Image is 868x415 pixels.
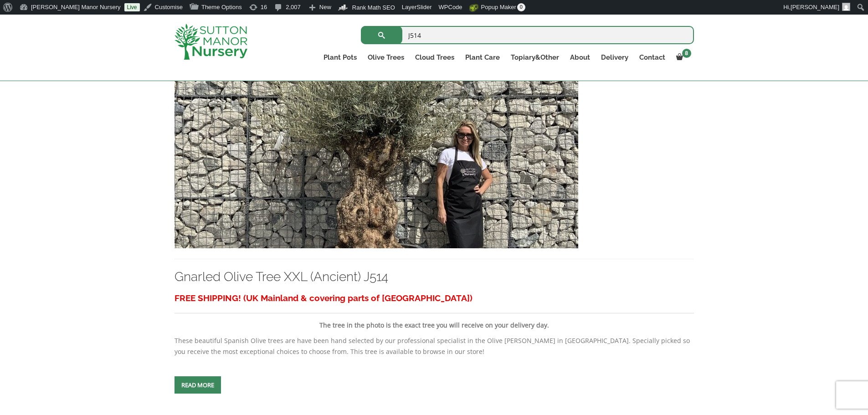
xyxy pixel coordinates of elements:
h3: FREE SHIPPING! (UK Mainland & covering parts of [GEOGRAPHIC_DATA]) [175,290,694,307]
span: Rank Math SEO [352,4,395,11]
a: Gnarled Olive Tree XXL (Ancient) J514 [175,145,578,154]
strong: The tree in the photo is the exact tree you will receive on your delivery day. [319,321,549,329]
img: logo [175,24,247,60]
a: Cloud Trees [410,51,460,64]
img: Gnarled Olive Tree XXL (Ancient) J514 - 4AE9745D FE2A 49C2 BB2F 95B8D19F1A56 1 105 c [175,52,578,248]
a: About [565,51,596,64]
div: These beautiful Spanish Olive trees are have been hand selected by our professional specialist in... [175,290,694,357]
a: Contact [634,51,671,64]
a: Olive Trees [362,51,410,64]
input: Search... [361,26,694,44]
span: 8 [682,49,691,58]
a: Delivery [596,51,634,64]
a: Topiary&Other [505,51,565,64]
span: 0 [517,3,525,11]
a: Plant Care [460,51,505,64]
span: [PERSON_NAME] [791,4,839,10]
a: Read more [175,376,221,394]
a: Live [124,3,140,11]
a: Plant Pots [318,51,362,64]
a: Gnarled Olive Tree XXL (Ancient) J514 [175,269,388,284]
a: 8 [671,51,694,64]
